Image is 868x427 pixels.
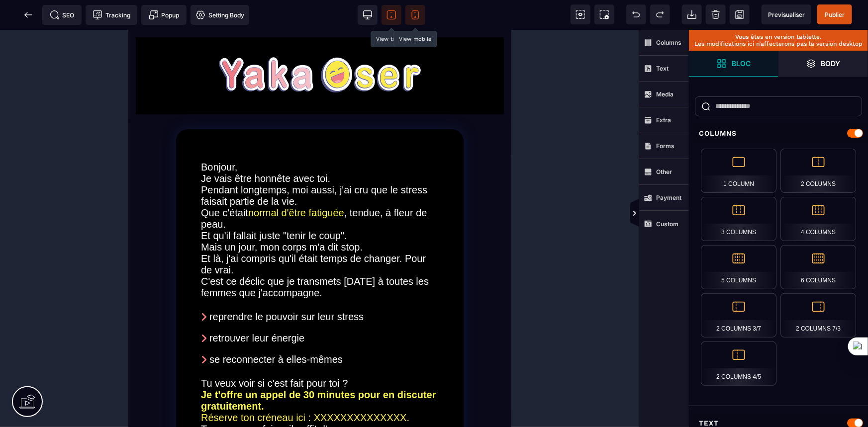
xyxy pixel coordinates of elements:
[768,11,805,18] span: Previsualiser
[149,10,180,20] span: Popup
[780,197,856,241] div: 4 Columns
[694,40,863,47] p: Les modifications ici n’affecterons pas la version desktop
[91,27,292,63] img: aa6757e2f70c7967f7730340346f47c4_yakaoser_%C3%A9crit__copie.png
[656,65,669,72] strong: Text
[780,293,856,338] div: 2 Columns 7/3
[701,293,776,338] div: 2 Columns 3/7
[689,51,778,77] span: Open Blocks
[701,197,776,241] div: 3 Columns
[701,342,776,386] div: 2 Columns 4/5
[656,90,674,98] strong: Media
[780,149,856,193] div: 2 Columns
[50,10,75,20] span: SEO
[732,60,751,67] strong: Bloc
[195,10,244,20] span: Setting Body
[656,142,675,150] strong: Forms
[694,33,863,40] p: Vous êtes en version tablette.
[821,60,841,67] strong: Body
[780,245,856,289] div: 6 Columns
[656,116,671,124] strong: Extra
[656,168,672,175] strong: Other
[701,149,776,193] div: 1 Column
[778,51,868,77] span: Open Layer Manager
[656,220,678,228] strong: Custom
[594,4,614,24] span: Screenshot
[656,194,681,201] strong: Payment
[762,4,811,24] span: Preview
[701,245,776,289] div: 5 Columns
[689,124,868,143] div: Columns
[93,10,130,20] span: Tracking
[81,281,235,292] span: reprendre le pouvoir sur leur stress
[73,132,310,269] div: Bonjour, Je vais être honnête avec toi. Pendant longtemps, moi aussi, j'ai cru que le stress fais...
[656,39,681,46] strong: Columns
[571,4,590,24] span: View components
[81,324,214,335] span: se reconnecter à elles-mêmes
[81,303,176,314] span: retrouver leur énergie
[825,11,845,18] span: Publier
